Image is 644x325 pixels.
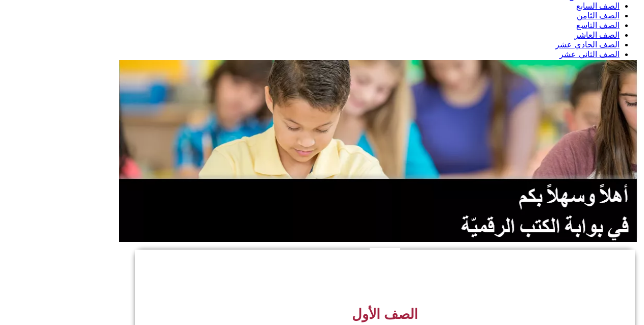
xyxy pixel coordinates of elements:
a: الصف الثاني عشر [559,50,620,59]
a: الصف الثامن [577,11,620,20]
span: الصف الأول [352,307,419,322]
a: الصف الحادي عشر [555,40,620,49]
a: الصف السابع [576,2,620,10]
a: الصف التاسع [576,21,620,30]
a: الصف العاشر [575,31,620,39]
